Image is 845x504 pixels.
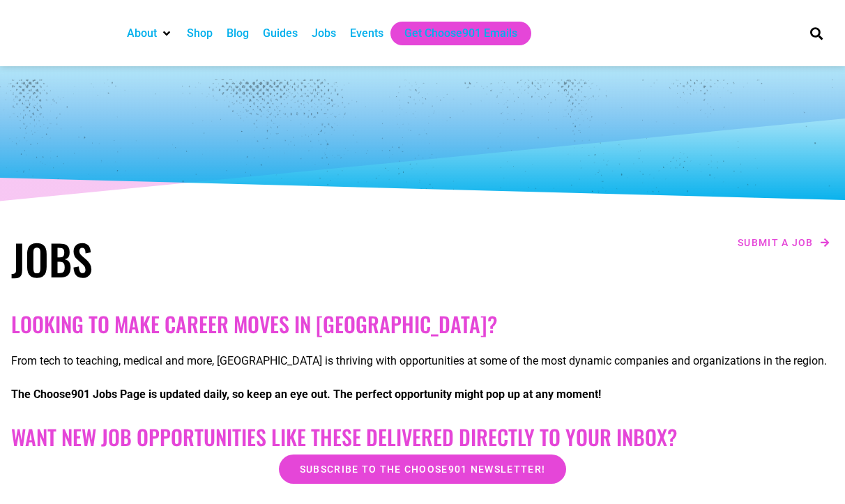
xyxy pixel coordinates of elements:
nav: Main nav [120,22,786,45]
h1: Jobs [11,234,416,284]
div: About [120,22,180,45]
h2: Want New Job Opportunities like these Delivered Directly to your Inbox? [11,425,834,450]
a: Subscribe to the Choose901 newsletter! [279,455,566,484]
h2: Looking to make career moves in [GEOGRAPHIC_DATA]? [11,312,834,337]
a: Guides [263,25,298,42]
a: Shop [187,25,213,42]
p: From tech to teaching, medical and more, [GEOGRAPHIC_DATA] is thriving with opportunities at some... [11,353,834,369]
a: Blog [227,25,249,42]
a: Submit a job [733,234,834,252]
a: About [127,25,157,42]
span: Submit a job [738,238,814,247]
strong: The Choose901 Jobs Page is updated daily, so keep an eye out. The perfect opportunity might pop u... [11,388,601,401]
div: Search [805,22,828,45]
a: Get Choose901 Emails [404,25,517,42]
span: Subscribe to the Choose901 newsletter! [300,464,545,474]
a: Jobs [312,25,336,42]
a: Events [350,25,383,42]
